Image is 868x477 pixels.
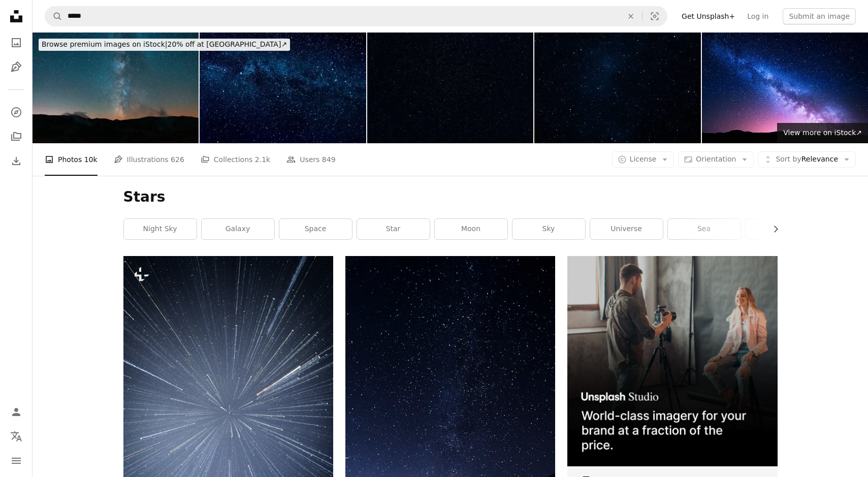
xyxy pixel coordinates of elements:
a: Download History [6,151,26,171]
button: scroll list to the right [766,219,778,239]
button: Clear [620,7,642,26]
a: sky [512,219,585,239]
a: galaxy [202,219,274,239]
span: 2.1k [255,154,270,165]
a: Photos [6,33,26,53]
a: space [279,219,352,239]
a: silhouette of man looking at milky way [345,409,555,418]
a: Browse premium images on iStock|20% off at [GEOGRAPHIC_DATA]↗ [33,33,296,57]
img: Real Star background [367,33,533,143]
span: 20% off at [GEOGRAPHIC_DATA] ↗ [42,40,287,48]
img: file-1715651741414-859baba4300dimage [567,256,777,466]
button: Orientation [678,151,754,168]
button: Sort byRelevance [758,151,856,168]
span: 626 [171,154,184,165]
a: Collections 2.1k [201,143,270,176]
a: night sky [124,219,197,239]
span: Sort by [776,155,801,163]
button: Language [6,426,26,447]
form: Find visuals sitewide [45,6,667,26]
a: Illustrations 626 [114,143,184,176]
button: Submit an image [783,8,856,24]
span: 849 [322,154,336,165]
a: Users 849 [286,143,335,176]
a: View more on iStock↗ [777,123,868,143]
span: View more on iStock ↗ [783,129,862,137]
img: Space stars texture [534,33,700,143]
a: star [357,219,430,239]
span: License [630,155,657,163]
img: Milky way above the silhouette of mountains [33,33,199,143]
a: Illustrations [6,57,26,77]
h1: Stars [123,188,778,206]
a: night [746,219,818,239]
a: sea [668,219,741,239]
span: Browse premium images on iStock | [42,40,167,48]
a: Explore [6,102,26,122]
button: Search Unsplash [45,7,62,26]
button: Visual search [642,7,667,26]
a: universe [590,219,663,239]
a: Log in [741,8,775,24]
a: a star filled sky filled with lots of stars [123,409,333,418]
span: Orientation [696,155,736,163]
a: Get Unsplash+ [676,8,741,24]
span: Relevance [776,154,838,165]
img: Milky Way and pink light at mountains. Night colorful landscape. [702,33,868,143]
a: moon [435,219,507,239]
a: Log in / Sign up [6,402,26,422]
a: Collections [6,126,26,147]
img: Clear night sky with milky way and huge amount of stars. [200,33,366,143]
button: License [612,151,674,168]
button: Menu [6,451,26,471]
